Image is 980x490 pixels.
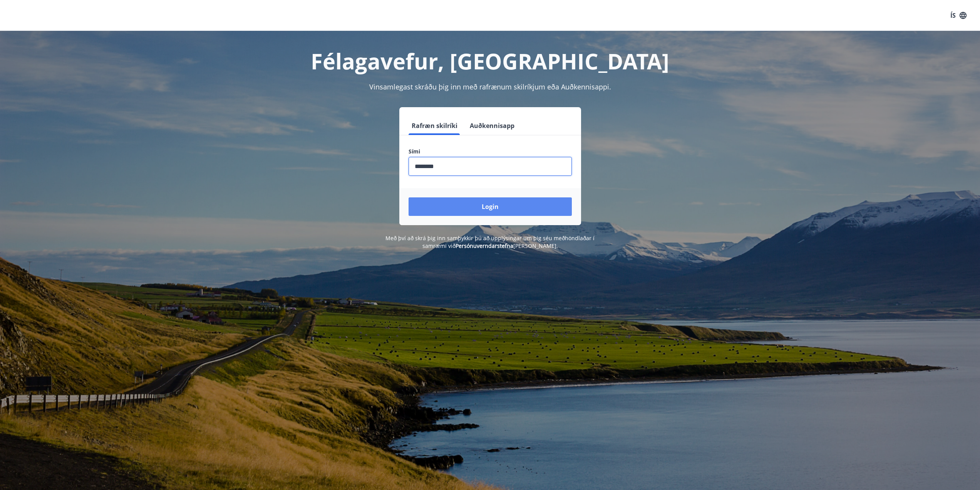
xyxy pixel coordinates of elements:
[369,82,611,91] span: Vinsamlegast skráðu þig inn með rafrænum skilríkjum eða Auðkennisappi.
[456,242,513,249] a: Persónuverndarstefna
[946,8,971,22] button: ÍS
[409,116,461,135] button: Rafræn skilríki
[409,148,572,155] label: Sími
[222,46,758,76] h1: Félagavefur, [GEOGRAPHIC_DATA]
[467,116,518,135] button: Auðkennisapp
[385,234,595,249] span: Með því að skrá þig inn samþykkir þú að upplýsingar um þig séu meðhöndlaðar í samræmi við [PERSON...
[409,197,572,216] button: Login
